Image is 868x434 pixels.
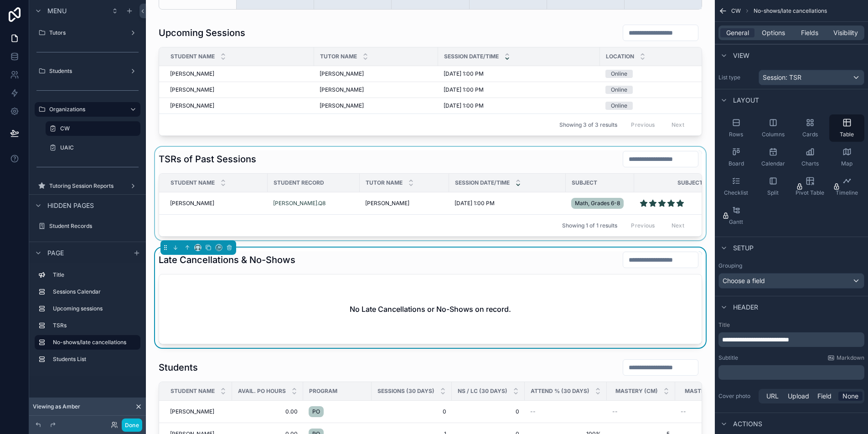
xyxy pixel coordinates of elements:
[801,28,818,37] span: Fields
[46,140,140,155] a: UAIC
[35,102,140,117] a: Organizations
[377,387,434,395] span: Sessions (30 Days)
[677,179,732,186] span: Subject Mastery
[49,106,122,113] label: Organizations
[762,131,785,138] span: Columns
[829,173,864,200] button: Timeline
[35,179,140,193] a: Tutoring Session Reports
[763,73,801,82] span: Session: TSR
[731,7,741,15] span: CW
[47,248,64,258] span: Page
[733,419,762,429] span: Actions
[792,114,827,142] button: Cards
[802,131,818,138] span: Cards
[837,354,864,362] span: Markdown
[685,387,726,395] span: Mastery (LM)
[170,387,215,395] span: Student Name
[458,387,507,395] span: NS / LC (30 Days)
[159,253,295,266] h1: Late Cancellations & No-Shows
[788,392,809,401] span: Upload
[718,332,864,347] div: scrollable content
[122,418,142,432] button: Done
[754,7,827,15] span: No-shows/late cancellations
[762,28,785,37] span: Options
[718,321,864,329] label: Title
[829,144,864,171] button: Map
[728,160,744,167] span: Board
[35,26,140,40] a: Tutors
[718,74,755,81] label: List type
[718,262,742,269] label: Grouping
[817,392,832,401] span: Field
[46,121,140,136] a: CW
[274,179,324,186] span: Student Record
[49,29,126,36] label: Tutors
[827,354,864,362] a: Markdown
[733,243,754,253] span: Setup
[53,356,137,363] label: Students List
[606,53,634,60] span: Location
[796,189,824,196] span: Pivot Table
[53,271,137,279] label: Title
[840,131,854,138] span: Table
[733,51,749,60] span: View
[47,6,67,15] span: Menu
[842,392,858,401] span: None
[718,354,738,362] label: Subtitle
[320,53,357,60] span: Tutor Name
[531,387,589,395] span: Attend % (30 Days)
[35,219,140,233] a: Student Records
[53,339,133,346] label: No-shows/late cancellations
[718,144,754,171] button: Board
[53,288,137,295] label: Sessions Calendar
[53,305,137,312] label: Upcoming sessions
[755,173,790,200] button: Split
[836,189,858,196] span: Timeline
[60,125,135,132] label: CW
[723,277,765,284] span: Choose a field
[47,201,94,210] span: Hidden pages
[562,222,617,229] span: Showing 1 of 1 results
[729,218,743,226] span: Gantt
[833,28,858,37] span: Visibility
[615,387,658,395] span: Mastery (CM)
[718,173,754,200] button: Checklist
[841,160,852,167] span: Map
[559,121,617,129] span: Showing 3 of 3 results
[729,131,743,138] span: Rows
[366,179,403,186] span: Tutor Name
[792,173,827,200] button: Pivot Table
[455,179,510,186] span: Session Date/Time
[49,182,126,190] label: Tutoring Session Reports
[755,144,790,171] button: Calendar
[766,392,779,401] span: URL
[53,322,137,329] label: TSRs
[170,179,215,186] span: Student Name
[444,53,499,60] span: Session Date/Time
[726,28,749,37] span: General
[33,403,80,410] span: Viewing as Amber
[49,67,126,75] label: Students
[792,144,827,171] button: Charts
[718,202,754,229] button: Gantt
[49,222,139,230] label: Student Records
[170,53,215,60] span: Student Name
[350,304,511,315] h2: No Late Cancellations or No-Shows on record.
[801,160,819,167] span: Charts
[733,303,758,312] span: Header
[718,393,755,400] label: Cover photo
[572,179,597,186] span: Subject
[35,64,140,78] a: Students
[309,387,337,395] span: Program
[718,114,754,142] button: Rows
[761,160,785,167] span: Calendar
[829,114,864,142] button: Table
[755,114,790,142] button: Columns
[718,273,864,289] button: Choose a field
[733,96,759,105] span: Layout
[724,189,748,196] span: Checklist
[29,263,146,376] div: scrollable content
[60,144,139,151] label: UAIC
[767,189,779,196] span: Split
[759,70,864,85] button: Session: TSR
